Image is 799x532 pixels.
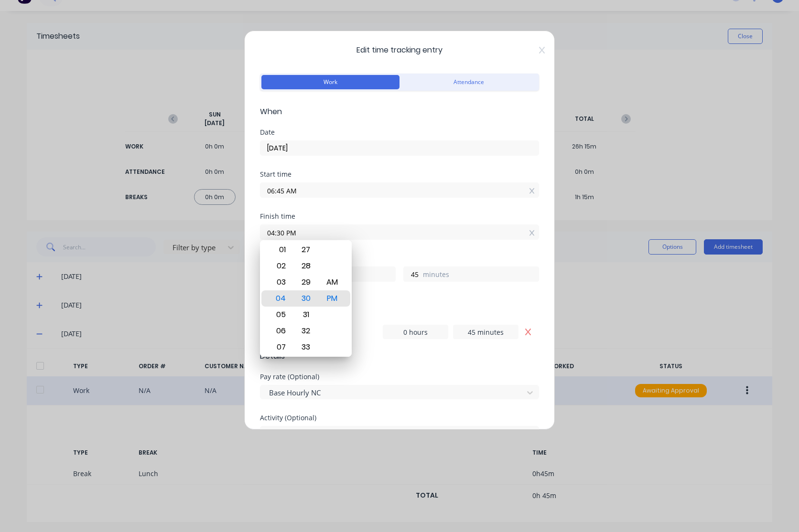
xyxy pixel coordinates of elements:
[294,274,318,290] div: 29
[260,129,539,136] div: Date
[268,323,292,339] div: 06
[268,274,292,290] div: 03
[399,75,538,89] button: Attendance
[293,240,319,357] div: Minute
[453,325,518,339] input: 0
[294,323,318,339] div: 32
[404,267,421,281] input: 0
[268,290,292,307] div: 04
[261,75,399,89] button: Work
[260,351,539,362] span: Details
[260,106,539,117] span: When
[267,240,293,357] div: Hour
[260,415,539,421] div: Activity (Optional)
[260,213,539,220] div: Finish time
[321,274,344,290] div: AM
[260,373,539,380] div: Pay rate (Optional)
[294,258,318,274] div: 28
[321,290,344,307] div: PM
[260,255,539,262] div: Hours worked
[268,258,292,274] div: 02
[294,290,318,307] div: 30
[268,242,292,258] div: 01
[268,339,292,355] div: 07
[260,297,539,304] div: Breaks
[268,307,292,323] div: 05
[294,339,318,355] div: 33
[260,44,539,56] span: Edit time tracking entry
[260,171,539,178] div: Start time
[383,325,448,339] input: 0
[423,269,539,281] label: minutes
[294,242,318,258] div: 27
[521,325,535,339] button: Remove Lunch
[294,307,318,323] div: 31
[264,312,535,325] div: Add breaks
